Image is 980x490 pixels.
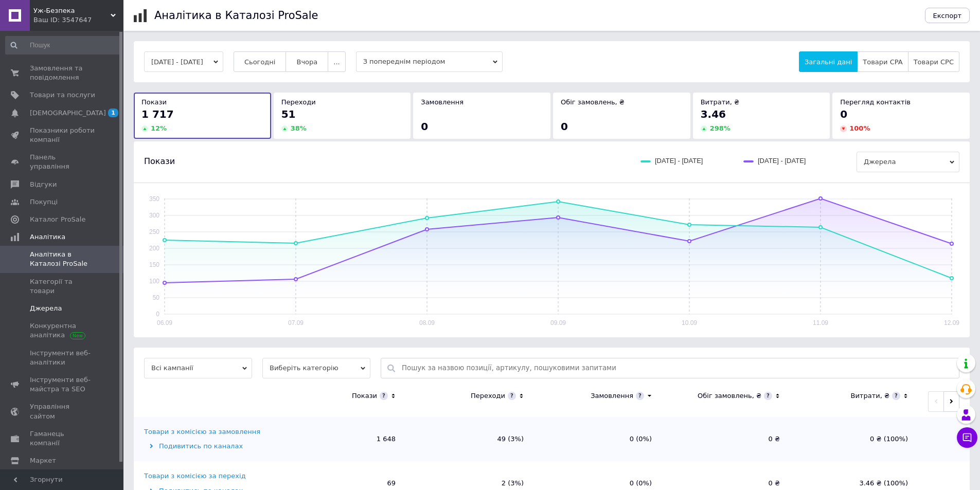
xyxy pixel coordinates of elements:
text: 200 [149,245,159,252]
text: 50 [153,294,160,301]
span: 51 [281,108,296,120]
button: Чат з покупцем [957,427,977,448]
text: 12.09 [944,319,959,326]
span: Перегляд контактів [840,98,911,106]
button: Вчора [286,51,328,72]
text: 300 [149,212,159,219]
text: 08.09 [419,319,435,326]
span: Товари CPA [863,58,902,66]
span: Виберіть категорію [262,358,370,378]
div: Замовлення [591,391,633,401]
text: 0 [156,311,159,318]
button: Товари CPA [857,51,908,72]
span: [DEMOGRAPHIC_DATA] [30,108,106,118]
span: 3.46 [701,108,726,120]
div: Ваш ID: 3547647 [33,15,123,25]
text: 11.09 [813,319,828,326]
span: 298 % [710,124,730,132]
span: Конкурентна аналітика [30,321,95,340]
span: 0 [840,108,847,120]
span: Переходи [281,98,316,106]
text: 250 [149,228,159,235]
span: Покупці [30,197,58,207]
span: Відгуки [30,180,57,189]
span: Інструменти веб-майстра та SEO [30,375,95,394]
span: Всі кампанії [144,358,252,378]
div: Покази [352,391,377,401]
h1: Аналітика в Каталозі ProSale [154,9,318,22]
span: Аналітика в Каталозі ProSale [30,250,95,268]
input: Пошук за назвою позиції, артикулу, пошуковими запитами [402,358,954,378]
td: 0 ₴ [662,417,790,461]
button: ... [328,51,345,72]
span: Інструменти веб-аналітики [30,349,95,367]
span: Гаманець компанії [30,429,95,448]
span: Вчора [296,58,317,66]
span: Замовлення [421,98,464,106]
span: Уж-Безпека [33,6,111,15]
span: ... [333,58,340,66]
span: 100 % [849,124,870,132]
td: 49 (3%) [406,417,534,461]
span: Джерела [30,304,62,313]
div: Подивитись по каналах [144,442,275,451]
div: Переходи [471,391,505,401]
span: Категорії та товари [30,277,95,296]
div: Обіг замовлень, ₴ [698,391,761,401]
span: Сьогодні [244,58,276,66]
span: Витрати, ₴ [701,98,740,106]
span: Показники роботи компанії [30,126,95,144]
button: Товари CPC [908,51,959,72]
span: Панель управління [30,153,95,171]
span: Покази [144,156,175,167]
text: 100 [149,278,159,285]
span: Товари та послуги [30,90,95,100]
div: Товари з комісією за замовлення [144,427,260,437]
text: 350 [149,195,159,203]
div: Витрати, ₴ [850,391,889,401]
span: Експорт [933,12,962,20]
span: 12 % [151,124,167,132]
span: 0 [561,120,568,133]
text: 09.09 [550,319,566,326]
span: Загальні дані [805,58,852,66]
span: Обіг замовлень, ₴ [561,98,625,106]
span: Замовлення та повідомлення [30,64,95,82]
span: З попереднім періодом [356,51,503,72]
span: 1 [108,108,118,117]
button: Сьогодні [234,51,287,72]
td: 0 ₴ (100%) [790,417,918,461]
div: Товари з комісією за перехід [144,471,246,481]
button: Експорт [925,8,970,23]
span: Каталог ProSale [30,215,85,224]
text: 06.09 [157,319,172,326]
span: Товари CPC [914,58,954,66]
td: 1 648 [278,417,406,461]
button: Загальні дані [799,51,858,72]
button: [DATE] - [DATE] [144,51,223,72]
span: 0 [421,120,428,133]
span: Аналітика [30,232,65,242]
span: Управління сайтом [30,402,95,421]
span: Покази [141,98,167,106]
span: 38 % [291,124,307,132]
td: 0 (0%) [534,417,662,461]
text: 150 [149,261,159,268]
text: 10.09 [682,319,697,326]
span: Джерела [857,152,959,172]
text: 07.09 [288,319,304,326]
span: 1 717 [141,108,174,120]
input: Пошук [5,36,121,55]
span: Маркет [30,456,56,465]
